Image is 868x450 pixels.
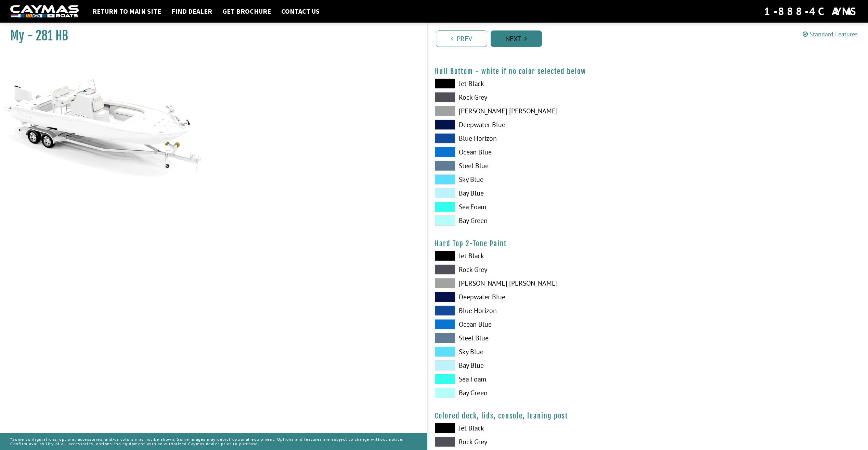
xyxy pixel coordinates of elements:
label: Deepwater Blue [435,120,641,130]
label: Sky Blue [435,347,641,357]
img: white-logo-c9c8dbefe5ff5ceceb0f0178aa75bf4bb51f6bca0971e226c86eb53dfe498488.png [10,5,79,18]
a: Contact Us [278,7,323,16]
a: Return to main site [89,7,165,16]
a: Next [491,30,542,47]
label: Ocean Blue [435,319,641,329]
div: 1-888-4CAYMAS [764,4,858,19]
a: Standard Features [803,30,858,38]
label: Bay Green [435,215,641,226]
label: Jet Black [435,423,641,433]
label: Sea Foam [435,374,641,384]
a: Prev [436,30,487,47]
label: Rock Grey [435,264,641,275]
label: Ocean Blue [435,147,641,157]
label: Deepwater Blue [435,292,641,302]
label: [PERSON_NAME] [PERSON_NAME] [435,278,641,288]
h4: Hard Top 2-Tone Paint [435,239,861,248]
a: Find Dealer [168,7,216,16]
p: *Some configurations, options, accessories, and/or colors may not be shown. Some images may depic... [10,434,417,449]
h1: My - 281 HB [10,28,410,43]
label: Bay Blue [435,360,641,371]
label: Blue Horizon [435,133,641,143]
label: Sky Blue [435,174,641,185]
label: Rock Grey [435,92,641,102]
label: Steel Blue [435,333,641,343]
h4: Hull Bottom - white if no color selected below [435,67,861,76]
label: Jet Black [435,251,641,261]
label: Bay Blue [435,188,641,198]
label: [PERSON_NAME] [PERSON_NAME] [435,106,641,116]
label: Sea Foam [435,202,641,212]
a: Get Brochure [219,7,274,16]
h4: Colored deck, lids, console, leaning post [435,412,861,420]
label: Rock Grey [435,437,641,447]
label: Blue Horizon [435,305,641,316]
label: Bay Green [435,388,641,398]
label: Jet Black [435,78,641,89]
label: Steel Blue [435,161,641,171]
